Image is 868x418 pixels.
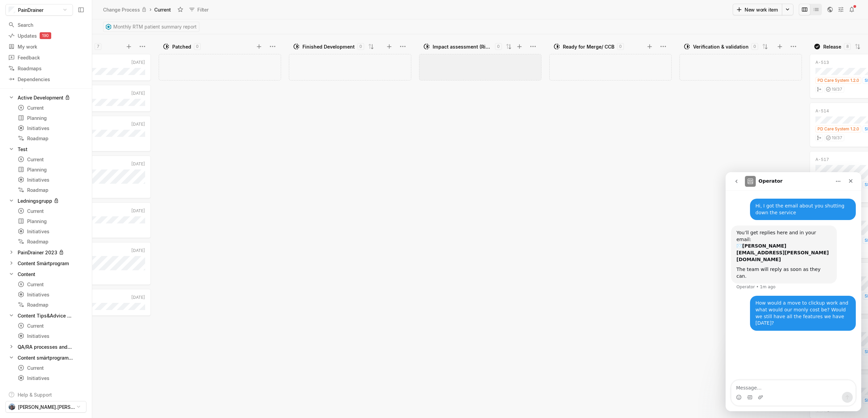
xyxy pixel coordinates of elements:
[18,260,69,267] div: Content Smärtprogram
[549,52,675,418] div: grid
[817,77,859,84] span: PD Care System 1.2.0
[131,121,145,127] div: [DATE]
[113,22,197,32] span: Monthly RTM patient summary report
[15,133,86,143] a: Roadmap
[18,6,43,14] span: PainDrainer
[131,208,145,214] div: [DATE]
[8,43,84,50] div: My work
[799,4,810,15] button: Change to mode board_view
[844,43,851,50] div: 8
[18,166,84,173] div: Planning
[15,185,86,195] a: Roadmap
[5,4,73,16] button: PainDrainer
[194,43,201,50] div: 0
[95,43,101,50] div: 7
[5,342,86,351] a: QA/RA processes and documents
[823,43,841,50] div: Release
[5,31,86,41] a: Updates190
[15,321,86,330] a: Current
[832,135,842,141] span: 19 / 37
[15,206,86,216] a: Current
[419,52,545,418] div: grid
[18,197,52,204] div: Ledningsgrupp
[5,20,86,30] a: Search
[18,403,75,411] span: [PERSON_NAME].[PERSON_NAME]
[357,43,364,50] div: 0
[18,375,84,382] div: Initiatives
[15,113,86,123] a: Planning
[5,41,86,52] a: My work
[18,156,84,163] div: Current
[15,103,86,112] a: Current
[18,322,84,329] div: Current
[5,93,86,102] a: Active Development
[15,363,86,372] a: Current
[5,196,86,205] a: Ledningsgrupp
[18,332,84,340] div: Initiatives
[495,43,502,50] div: 0
[679,52,805,418] div: grid
[617,43,624,50] div: 0
[18,186,84,194] div: Roadmap
[693,43,749,50] div: Verification & validation
[15,373,86,383] a: Initiatives
[18,291,84,298] div: Initiatives
[8,76,84,83] div: Dependencies
[18,228,84,235] div: Initiatives
[5,258,86,268] a: Content Smärtprogram
[433,43,492,50] div: Impact assessment (Risk/RA/QA)
[733,4,782,15] button: New work item
[18,114,84,122] div: Planning
[8,32,84,39] div: Updates
[150,6,152,13] div: ›
[40,32,51,39] div: 190
[15,175,86,184] a: Initiatives
[18,218,84,225] div: Planning
[15,226,86,236] a: Initiatives
[815,157,829,163] div: A-517
[302,43,355,50] div: Finished Development
[563,43,614,50] div: Ready for Merge/ CCB
[815,108,829,114] div: A-514
[8,54,84,61] div: Feedback
[18,301,84,308] div: Roadmap
[289,52,414,418] div: grid
[751,43,758,50] div: 0
[103,6,140,13] div: Change Process
[131,90,145,96] div: [DATE]
[5,144,86,154] a: Test
[15,331,86,341] a: Initiatives
[18,391,52,398] div: Help & Support
[159,52,284,418] div: grid
[172,43,191,50] div: Patched
[18,271,35,278] div: Content
[5,248,86,257] a: PainDrainer 2023
[186,4,213,15] button: Filter
[817,126,859,132] span: PD Care System 1.2.0
[18,364,84,371] div: Current
[815,59,829,66] div: A-513
[18,94,63,101] div: Active Development
[15,123,86,133] a: Initiatives
[131,59,145,66] div: [DATE]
